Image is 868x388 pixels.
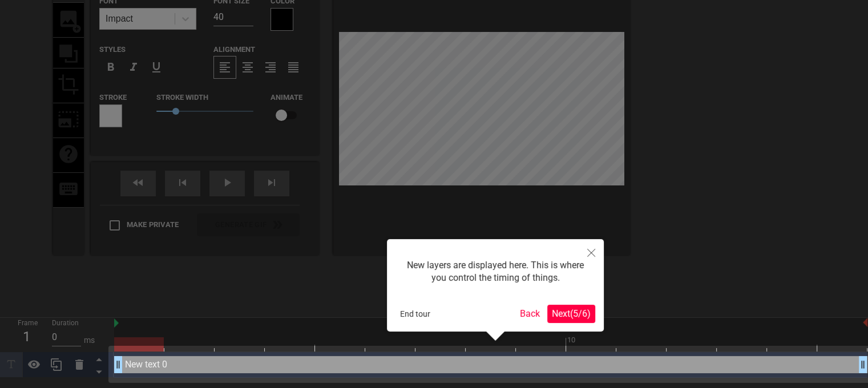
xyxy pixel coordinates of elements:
button: Next [547,305,595,323]
div: New layers are displayed here. This is where you control the timing of things. [395,248,595,296]
span: Next ( 5 / 6 ) [552,308,591,319]
button: Close [579,239,604,265]
button: Back [515,305,544,323]
button: End tour [395,305,435,322]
